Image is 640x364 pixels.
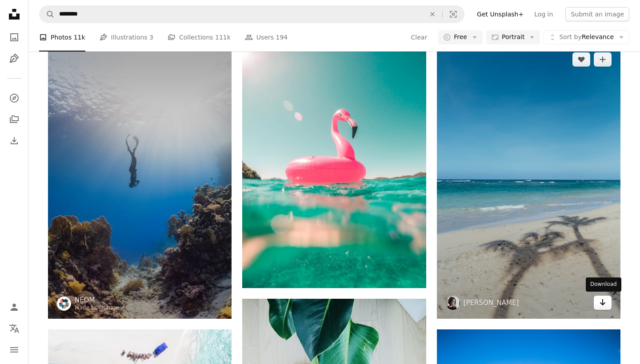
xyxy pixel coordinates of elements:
a: Illustrations [5,50,23,67]
button: Language [5,320,23,337]
img: beach shore under blue sky during daytime [437,44,620,319]
a: pink flamingo swim ring on body of water in summer [242,162,426,170]
img: a person is swimming in the water near a coral reef [48,44,232,319]
button: Portrait [486,30,540,44]
a: beach shore under blue sky during daytime [437,177,620,185]
a: a person is swimming in the water near a coral reef [48,177,232,185]
span: 111k [215,32,231,42]
a: Collections [5,111,23,128]
a: NEOM [75,296,125,305]
img: Go to NEOM's profile [57,297,71,311]
a: Collections 111k [168,23,231,51]
a: Log in [529,7,558,21]
a: Photos [5,28,23,46]
a: Download [594,296,612,310]
button: Sort byRelevance [544,30,629,44]
button: Visual search [443,6,464,23]
a: Explore [5,89,23,107]
a: Made to Change ↗ [75,305,125,311]
button: Clear [411,30,428,44]
a: Get Unsplash+ [472,7,529,21]
button: Add to Collection [594,52,612,67]
span: Sort by [559,33,581,40]
a: [PERSON_NAME] [464,298,519,307]
a: Users 194 [245,23,288,51]
button: Clear [423,6,442,23]
button: Search Unsplash [40,6,55,23]
button: Free [438,30,483,44]
a: Illustrations 3 [100,23,153,51]
a: Download History [5,132,23,150]
a: Home — Unsplash [5,5,23,25]
button: Like [572,52,590,67]
span: Relevance [559,33,614,42]
span: Portrait [502,33,524,42]
span: Free [454,33,467,42]
a: Log in / Sign up [5,298,23,316]
form: Find visuals sitewide [39,5,464,23]
img: pink flamingo swim ring on body of water in summer [242,44,426,288]
img: Go to Kelly Sikkema's profile [446,296,460,310]
span: 3 [149,32,153,42]
button: Submit an image [565,7,629,21]
button: Menu [5,341,23,359]
div: Download [586,277,621,292]
span: 194 [276,32,288,42]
